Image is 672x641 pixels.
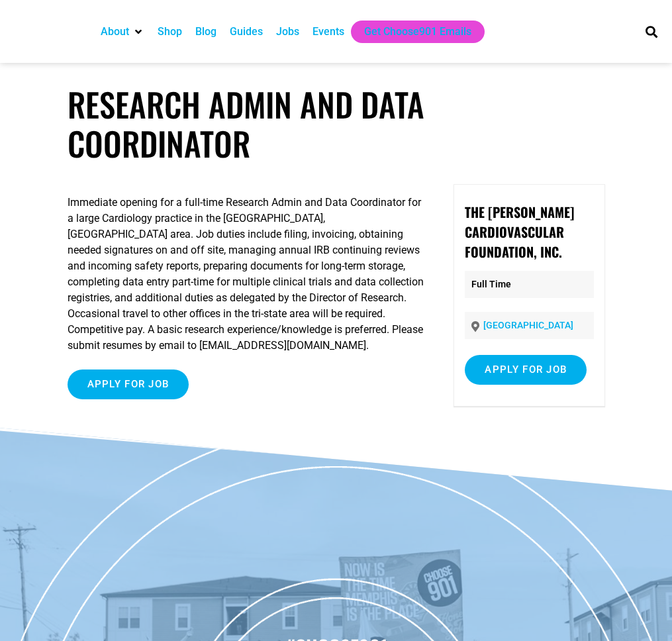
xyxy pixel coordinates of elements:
[364,24,471,40] a: Get Choose901 Emails
[68,195,427,354] p: Immediate opening for a full-time Research Admin and Data Coordinator for a large Cardiology prac...
[94,21,151,43] div: About
[101,24,129,40] a: About
[195,24,216,40] a: Blog
[483,320,573,330] a: [GEOGRAPHIC_DATA]
[230,24,263,40] a: Guides
[276,24,299,40] a: Jobs
[94,21,628,43] nav: Main nav
[465,355,587,385] input: Apply for job
[465,202,574,262] strong: The [PERSON_NAME] Cardiovascular Foundation, Inc.
[312,24,344,40] a: Events
[68,370,189,399] input: Apply for job
[465,271,593,298] p: Full Time
[640,21,662,42] div: Search
[158,24,182,40] a: Shop
[68,85,605,163] h1: Research Admin and Data Coordinator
